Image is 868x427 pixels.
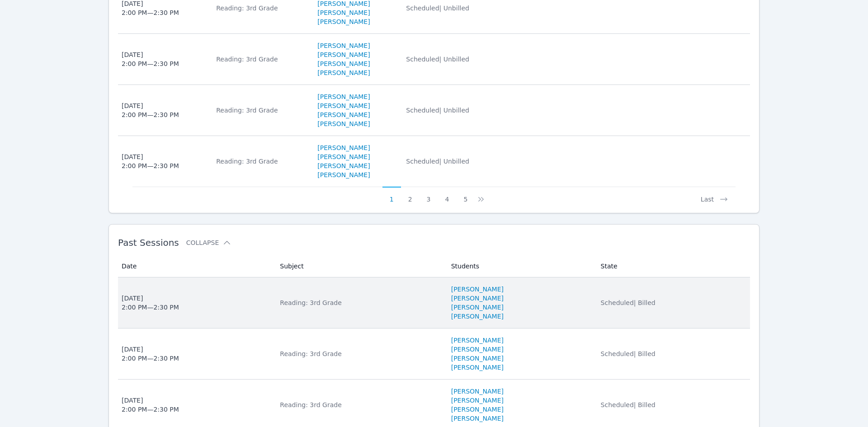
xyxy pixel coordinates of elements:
[216,157,307,166] div: Reading: 3rd Grade
[216,55,307,64] div: Reading: 3rd Grade
[401,187,420,204] button: 2
[451,303,504,312] a: [PERSON_NAME]
[280,298,440,307] div: Reading: 3rd Grade
[406,107,469,114] span: Scheduled | Unbilled
[451,354,504,363] a: [PERSON_NAME]
[317,119,370,128] a: [PERSON_NAME]
[274,255,445,277] th: Subject
[216,4,307,13] div: Reading: 3rd Grade
[451,387,504,396] a: [PERSON_NAME]
[122,101,179,119] div: [DATE] 2:00 PM — 2:30 PM
[451,294,504,303] a: [PERSON_NAME]
[420,187,438,204] button: 3
[118,277,750,328] tr: [DATE]2:00 PM—2:30 PMReading: 3rd Grade[PERSON_NAME][PERSON_NAME][PERSON_NAME][PERSON_NAME]Schedu...
[118,255,274,277] th: Date
[451,405,504,414] a: [PERSON_NAME]
[451,336,504,345] a: [PERSON_NAME]
[118,34,750,85] tr: [DATE]2:00 PM—2:30 PMReading: 3rd Grade[PERSON_NAME][PERSON_NAME][PERSON_NAME][PERSON_NAME]Schedu...
[451,285,504,294] a: [PERSON_NAME]
[186,238,231,247] button: Collapse
[451,345,504,354] a: [PERSON_NAME]
[317,59,370,68] a: [PERSON_NAME]
[595,255,750,277] th: State
[446,255,595,277] th: Students
[216,106,307,115] div: Reading: 3rd Grade
[451,414,504,423] a: [PERSON_NAME]
[122,152,179,170] div: [DATE] 2:00 PM — 2:30 PM
[317,101,370,110] a: [PERSON_NAME]
[406,56,469,63] span: Scheduled | Unbilled
[280,400,440,409] div: Reading: 3rd Grade
[317,110,370,119] a: [PERSON_NAME]
[451,312,504,321] a: [PERSON_NAME]
[693,187,736,204] button: Last
[280,349,440,358] div: Reading: 3rd Grade
[406,158,469,165] span: Scheduled | Unbilled
[317,8,370,17] a: [PERSON_NAME]
[406,5,469,12] span: Scheduled | Unbilled
[317,170,370,179] a: [PERSON_NAME]
[317,161,370,170] a: [PERSON_NAME]
[122,294,179,312] div: [DATE] 2:00 PM — 2:30 PM
[317,152,370,161] a: [PERSON_NAME]
[122,396,179,414] div: [DATE] 2:00 PM — 2:30 PM
[456,187,475,204] button: 5
[317,50,370,59] a: [PERSON_NAME]
[317,41,370,50] a: [PERSON_NAME]
[317,17,370,26] a: [PERSON_NAME]
[317,68,370,77] a: [PERSON_NAME]
[122,345,179,363] div: [DATE] 2:00 PM — 2:30 PM
[601,401,656,408] span: Scheduled | Billed
[122,50,179,68] div: [DATE] 2:00 PM — 2:30 PM
[317,92,370,101] a: [PERSON_NAME]
[118,85,750,136] tr: [DATE]2:00 PM—2:30 PMReading: 3rd Grade[PERSON_NAME][PERSON_NAME][PERSON_NAME][PERSON_NAME]Schedu...
[601,350,656,357] span: Scheduled | Billed
[601,299,656,306] span: Scheduled | Billed
[317,143,370,152] a: [PERSON_NAME]
[438,187,456,204] button: 4
[118,136,750,187] tr: [DATE]2:00 PM—2:30 PMReading: 3rd Grade[PERSON_NAME][PERSON_NAME][PERSON_NAME][PERSON_NAME]Schedu...
[118,328,750,380] tr: [DATE]2:00 PM—2:30 PMReading: 3rd Grade[PERSON_NAME][PERSON_NAME][PERSON_NAME][PERSON_NAME]Schedu...
[451,363,504,372] a: [PERSON_NAME]
[451,396,504,405] a: [PERSON_NAME]
[382,187,401,204] button: 1
[118,237,179,248] span: Past Sessions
